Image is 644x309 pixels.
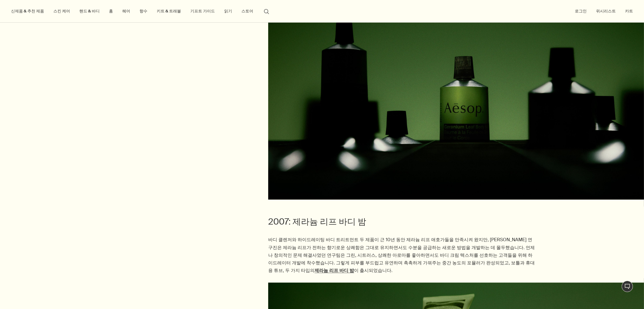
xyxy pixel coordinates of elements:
a: 향수 [138,7,149,15]
a: 헤어 [121,7,131,15]
a: 제라늄 리프 바디 밤 [315,267,354,274]
p: 바디 클렌저와 하이드레이팅 바디 트리트먼트 두 제품이 근 10년 동안 제라늄 리프 애호가들을 만족시켜 왔지만, [PERSON_NAME] 연구진은 제라늄 리프가 전하는 향기로운... [268,236,536,274]
a: 읽기 [223,7,233,15]
button: 카트 [624,7,634,15]
h2: 2007: 제라늄 리프 바디 밤 [268,216,536,227]
a: 기프트 가이드 [189,7,216,15]
a: 위시리스트 [595,7,617,15]
a: 키트 & 트래블 [156,7,182,15]
a: 핸드 & 바디 [78,7,101,15]
button: 1:1 채팅 상담 [622,281,633,292]
a: 홈 [108,7,114,15]
button: 스토어 [240,7,254,15]
button: 신제품 & 추천 제품 [10,7,45,15]
button: 검색창 열기 [261,6,272,16]
a: 스킨 케어 [52,7,71,15]
button: 로그인 [574,7,588,15]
